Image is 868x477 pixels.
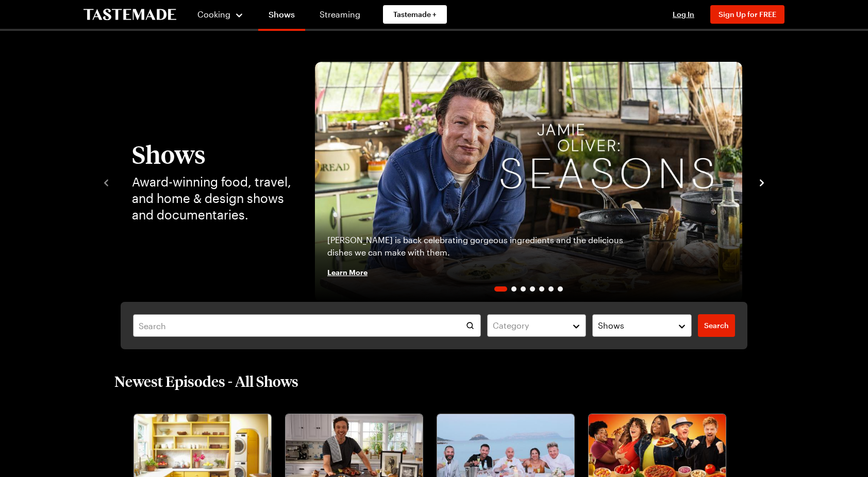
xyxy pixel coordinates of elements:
[530,286,535,292] span: Go to slide 4
[757,176,767,188] button: navigate to next item
[673,10,694,19] span: Log In
[258,2,305,31] a: Shows
[558,286,563,292] span: Go to slide 7
[315,62,742,302] img: Jamie Oliver: Seasons
[704,320,729,331] span: Search
[101,176,111,188] button: navigate to previous item
[710,5,784,24] button: Sign Up for FREE
[393,9,437,20] span: Tastemade +
[511,286,516,292] span: Go to slide 2
[197,2,244,27] button: Cooking
[114,372,298,390] h2: Newest Episodes - All Shows
[132,174,294,223] p: Award-winning food, travel, and home & design shows and documentaries.
[592,314,692,337] button: Shows
[197,9,230,19] span: Cooking
[663,9,704,20] button: Log In
[521,286,526,292] span: Go to slide 3
[539,286,544,292] span: Go to slide 5
[315,62,742,302] a: Jamie Oliver: Seasons[PERSON_NAME] is back celebrating gorgeous ingredients and the delicious dis...
[487,314,587,337] button: Category
[383,5,447,24] a: Tastemade +
[719,10,776,19] span: Sign Up for FREE
[315,62,742,302] div: 1 / 7
[327,234,649,259] p: [PERSON_NAME] is back celebrating gorgeous ingredients and the delicious dishes we can make with ...
[698,314,735,337] a: filters
[84,9,176,21] a: To Tastemade Home Page
[132,141,294,167] h1: Shows
[494,286,507,292] span: Go to slide 1
[327,267,368,277] span: Learn More
[548,286,554,292] span: Go to slide 6
[493,319,565,332] div: Category
[133,314,481,337] input: Search
[598,319,624,332] span: Shows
